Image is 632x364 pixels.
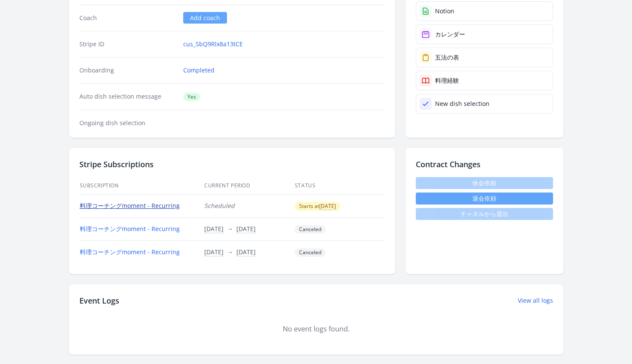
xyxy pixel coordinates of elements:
[204,202,235,210] span: Scheduled
[79,14,177,22] dt: Coach
[183,93,200,101] span: Yes
[204,225,224,233] button: [DATE]
[79,158,385,170] h2: Stripe Subscriptions
[416,208,553,220] span: チャネルから退出
[416,24,553,44] a: カレンダー
[416,158,553,170] h2: Contract Changes
[435,99,490,108] div: New dish selection
[295,202,340,211] span: Starts at
[416,94,553,114] a: New dish selection
[416,177,553,189] span: 休会依頼
[435,53,459,62] div: 五法の表
[183,66,215,75] a: Completed
[236,248,256,256] button: [DATE]
[518,296,553,305] a: View all logs
[79,324,553,334] div: No event logs found.
[416,1,553,21] a: Notion
[80,202,180,210] a: 料理コーチングmoment - Recurring
[227,225,233,233] span: →
[227,248,233,256] span: →
[80,225,180,233] a: 料理コーチングmoment - Recurring
[295,248,326,257] span: Canceled
[295,225,326,234] span: Canceled
[236,225,256,233] button: [DATE]
[319,202,336,210] span: [DATE]
[294,177,385,195] th: Status
[79,295,119,307] h2: Event Logs
[79,177,204,195] th: Subscription
[183,12,227,24] a: Add coach
[80,248,180,256] a: 料理コーチングmoment - Recurring
[435,76,459,85] div: 料理経験
[435,7,454,15] div: Notion
[435,30,465,39] div: カレンダー
[204,248,224,256] button: [DATE]
[416,193,553,205] button: 退会依頼
[79,119,177,127] dt: Ongoing dish selection
[416,48,553,67] a: 五法の表
[319,203,336,210] button: [DATE]
[79,92,177,101] dt: Auto dish selection message
[416,71,553,90] a: 料理経験
[204,177,294,195] th: Current Period
[183,40,243,48] a: cus_SbQ9Rlx8a13tCE
[79,40,177,48] dt: Stripe ID
[79,66,177,75] dt: Onboarding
